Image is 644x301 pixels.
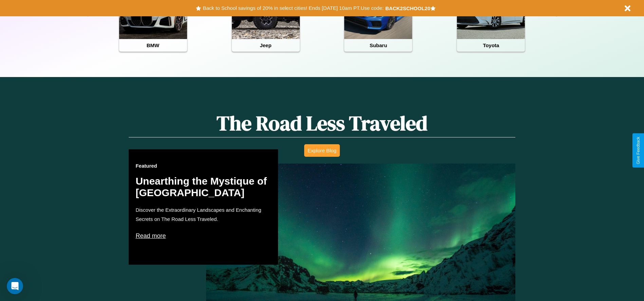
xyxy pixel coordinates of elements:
h1: The Road Less Traveled [129,109,515,137]
iframe: Intercom live chat [7,278,23,294]
p: Read more [135,230,271,241]
h4: Jeep [232,39,300,52]
p: Discover the Extraordinary Landscapes and Enchanting Secrets on The Road Less Traveled. [135,205,271,224]
button: Back to School savings of 20% in select cities! Ends [DATE] 10am PT.Use code: [201,3,385,13]
h3: Featured [135,163,271,169]
h4: Subaru [344,39,412,52]
h2: Unearthing the Mystique of [GEOGRAPHIC_DATA] [135,175,271,199]
div: Give Feedback [636,137,641,164]
b: BACK2SCHOOL20 [385,5,430,11]
h4: BMW [119,39,187,52]
h4: Toyota [457,39,525,52]
button: Explore Blog [304,144,340,157]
